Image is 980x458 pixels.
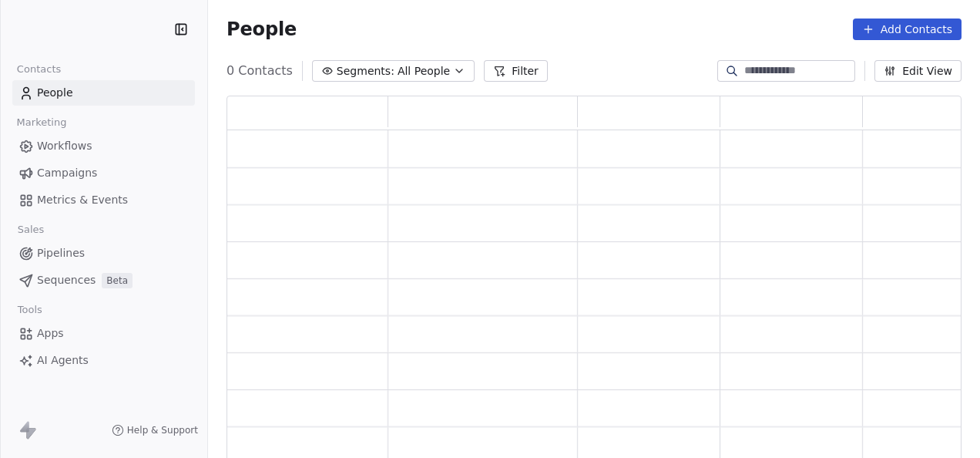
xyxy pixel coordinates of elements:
a: SequencesBeta [12,268,195,293]
a: Pipelines [12,241,195,266]
span: People [37,85,73,101]
span: Help & Support [127,424,198,436]
span: Campaigns [37,165,97,181]
a: Metrics & Events [12,187,195,213]
span: 0 Contacts [227,62,293,80]
button: Add Contacts [853,19,962,40]
a: Campaigns [12,160,195,186]
span: Contacts [10,58,68,81]
span: Beta [102,273,133,288]
a: People [12,80,195,106]
button: Filter [484,60,548,82]
span: People [227,18,297,41]
span: Apps [37,325,64,342]
span: Marketing [10,111,73,134]
span: Workflows [37,138,92,154]
span: All People [398,63,450,79]
span: AI Agents [37,352,89,369]
span: Metrics & Events [37,192,128,208]
span: Segments: [337,63,394,79]
span: Sales [11,218,51,241]
span: Sequences [37,272,96,288]
span: Pipelines [37,245,85,261]
a: Workflows [12,133,195,159]
button: Edit View [874,60,962,82]
a: Apps [12,321,195,346]
a: Help & Support [112,424,198,436]
span: Tools [11,298,49,322]
a: AI Agents [12,348,195,373]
